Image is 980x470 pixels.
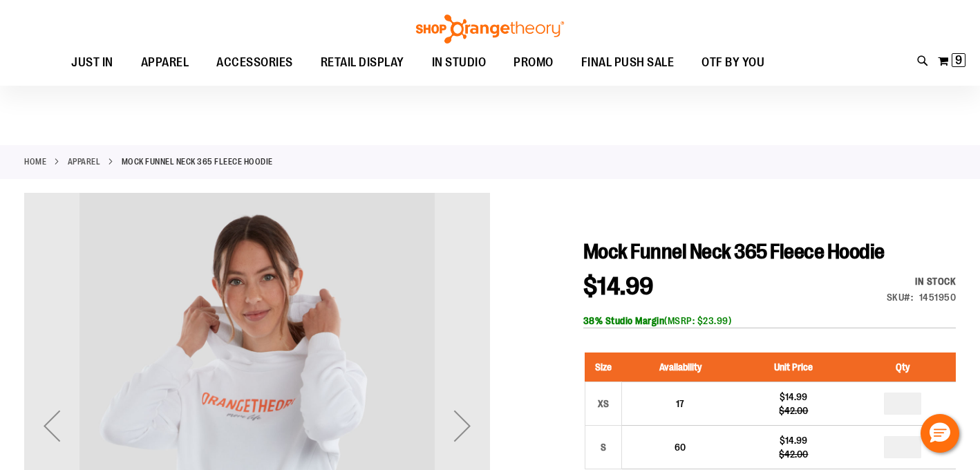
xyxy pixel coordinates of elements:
[414,15,566,44] img: Shop Orangetheory
[593,437,614,458] div: S
[887,274,957,288] div: In stock
[675,442,686,453] span: 60
[585,352,621,382] th: Size
[955,53,962,67] span: 9
[500,47,567,79] a: PROMO
[621,352,739,382] th: Availability
[746,433,842,447] div: $14.99
[746,404,842,417] div: $42.00
[127,47,203,78] a: APPAREL
[849,352,956,382] th: Qty
[688,47,778,79] a: OTF BY YOU
[567,47,688,79] a: FINAL PUSH SALE
[583,315,665,326] b: 38% Studio Margin
[71,47,113,78] span: JUST IN
[919,290,957,304] div: 1451950
[513,47,554,78] span: PROMO
[583,240,885,263] span: Mock Funnel Neck 365 Fleece Hoodie
[887,274,957,288] div: Availability
[307,47,418,79] a: RETAIL DISPLAY
[887,292,914,303] strong: SKU
[583,272,654,301] span: $14.99
[321,47,404,78] span: RETAIL DISPLAY
[583,314,956,328] div: (MSRP: $23.99)
[202,47,307,79] a: ACCESSORIES
[122,156,273,168] strong: Mock Funnel Neck 365 Fleece Hoodie
[57,47,127,79] a: JUST IN
[921,414,959,453] button: Hello, have a question? Let’s chat.
[216,47,293,78] span: ACCESSORIES
[68,156,101,168] a: APPAREL
[739,352,849,382] th: Unit Price
[418,47,500,79] a: IN STUDIO
[24,156,46,168] a: Home
[141,47,189,78] span: APPAREL
[701,47,764,78] span: OTF BY YOU
[746,390,842,404] div: $14.99
[581,47,675,78] span: FINAL PUSH SALE
[593,393,614,414] div: XS
[432,47,487,78] span: IN STUDIO
[746,447,842,461] div: $42.00
[676,398,684,409] span: 17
